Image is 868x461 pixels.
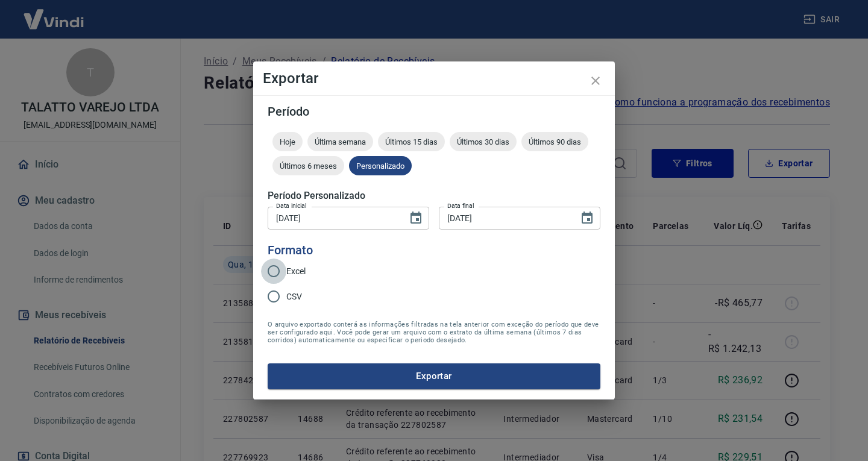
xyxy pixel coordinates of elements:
[307,137,373,146] span: Última semana
[521,132,588,151] div: Últimos 90 dias
[272,156,344,175] div: Últimos 6 meses
[404,206,428,230] button: Choose date, selected date is 14 de out de 2025
[272,137,303,146] span: Hoje
[268,363,600,389] button: Exportar
[450,132,517,151] div: Últimos 30 dias
[272,132,303,151] div: Hoje
[439,207,570,229] input: DD/MM/YYYY
[268,105,600,118] h5: Período
[268,190,600,202] h5: Período Personalizado
[521,137,588,146] span: Últimos 90 dias
[286,290,302,303] span: CSV
[349,162,412,171] span: Personalizado
[378,132,445,151] div: Últimos 15 dias
[272,162,344,171] span: Últimos 6 meses
[307,132,373,151] div: Última semana
[286,265,306,278] span: Excel
[276,201,307,210] label: Data inicial
[268,242,313,259] legend: Formato
[378,137,445,146] span: Últimos 15 dias
[263,71,605,86] h4: Exportar
[349,156,412,175] div: Personalizado
[447,201,474,210] label: Data final
[268,321,600,344] span: O arquivo exportado conterá as informações filtradas na tela anterior com exceção do período que ...
[581,66,610,95] button: close
[450,137,517,146] span: Últimos 30 dias
[575,206,599,230] button: Choose date, selected date is 15 de out de 2025
[268,207,399,229] input: DD/MM/YYYY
